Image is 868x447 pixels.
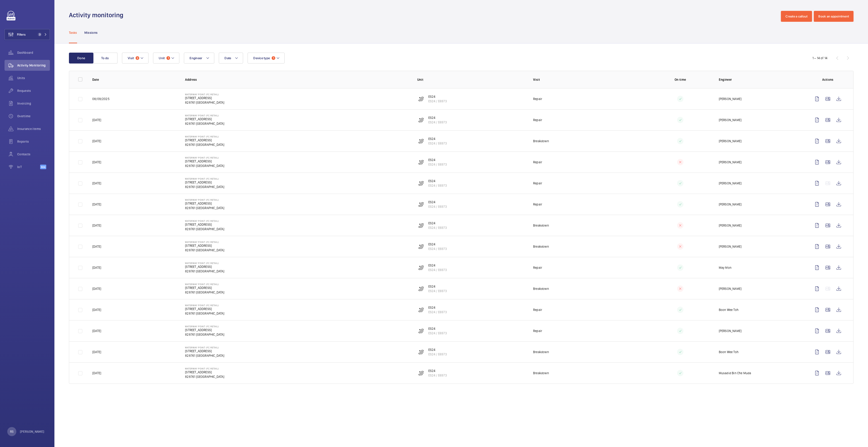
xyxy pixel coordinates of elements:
[184,53,214,64] button: Engineer
[428,347,447,352] p: ES24
[20,429,44,434] p: [PERSON_NAME]
[814,11,853,22] button: Book an appointment
[428,120,447,125] p: ES24 / E6973
[428,162,447,167] p: ES24 / E6973
[84,30,98,35] p: Missions
[185,311,224,316] p: 828761 [GEOGRAPHIC_DATA]
[428,137,447,141] p: ES24
[185,290,224,295] p: 828761 [GEOGRAPHIC_DATA]
[248,53,285,64] button: Device type1
[719,244,741,249] p: [PERSON_NAME]
[418,286,424,291] img: escalator.svg
[719,160,741,164] p: [PERSON_NAME]
[428,183,447,188] p: ES24 / E6973
[418,181,424,186] img: escalator.svg
[428,204,447,209] p: ES24 / E6973
[17,50,50,55] span: Dashboard
[719,371,751,375] p: Musadid Bin Che Muda
[17,165,40,169] span: IoT
[533,286,549,291] p: Breakdown
[719,350,739,354] p: Boon Wee Toh
[38,33,41,36] span: 3
[185,222,224,227] p: [STREET_ADDRESS]
[185,353,224,358] p: 828761 [GEOGRAPHIC_DATA]
[92,118,101,122] p: [DATE]
[719,181,741,186] p: [PERSON_NAME]
[428,115,447,120] p: ES24
[428,326,447,331] p: ES24
[185,370,224,374] p: [STREET_ADDRESS]
[418,138,424,144] img: escalator.svg
[428,179,447,183] p: ES24
[719,329,741,333] p: [PERSON_NAME]
[185,262,224,264] p: Waterway Point (FC Retail)
[185,180,224,185] p: [STREET_ADDRESS]
[719,118,741,122] p: [PERSON_NAME]
[40,165,46,169] span: Beta
[166,56,170,60] span: 1
[272,56,275,60] span: 1
[418,244,424,249] img: escalator.svg
[185,121,224,126] p: 828761 [GEOGRAPHIC_DATA]
[185,304,224,307] p: Waterway Point (FC Retail)
[17,32,26,37] span: Filters
[185,227,224,231] p: 828761 [GEOGRAPHIC_DATA]
[92,371,101,375] p: [DATE]
[92,265,101,270] p: [DATE]
[92,77,178,82] p: Date
[136,56,139,60] span: 2
[153,53,179,64] button: Unit1
[92,139,101,143] p: [DATE]
[185,156,224,159] p: Waterway Point (FC Retail)
[428,247,447,251] p: ES24 / E6973
[719,223,741,228] p: [PERSON_NAME]
[185,201,224,206] p: [STREET_ADDRESS]
[17,101,50,106] span: Invoicing
[69,53,93,64] button: Done
[533,308,542,312] p: Repair
[533,265,542,270] p: Repair
[418,370,424,376] img: escalator.svg
[418,349,424,355] img: escalator.svg
[418,223,424,228] img: escalator.svg
[185,100,224,105] p: 828761 [GEOGRAPHIC_DATA]
[190,56,202,60] span: Engineer
[92,308,101,312] p: [DATE]
[719,265,731,270] p: May Mon
[719,97,741,101] p: [PERSON_NAME]
[17,139,50,144] span: Reports
[185,332,224,337] p: 828761 [GEOGRAPHIC_DATA]
[17,88,50,93] span: Requests
[17,114,50,118] span: Overtime
[418,96,424,102] img: escalator.svg
[69,30,77,35] p: Tasks
[428,331,447,335] p: ES24 / E6973
[10,429,14,434] p: RS
[185,220,224,222] p: Waterway Point (FC Retail)
[185,96,224,100] p: [STREET_ADDRESS]
[533,160,542,164] p: Repair
[17,127,50,131] span: Insurance items
[185,264,224,269] p: [STREET_ADDRESS]
[185,114,224,117] p: Waterway Point (FC Retail)
[533,244,549,249] p: Breakdown
[533,329,542,333] p: Repair
[185,346,224,349] p: Waterway Point (FC Retail)
[69,11,126,19] h1: Activity monitoring
[533,371,549,375] p: Breakdown
[428,284,447,289] p: ES24
[428,94,447,99] p: ES24
[17,76,50,80] span: Units
[428,141,447,146] p: ES24 / E6973
[418,265,424,270] img: escalator.svg
[533,181,542,186] p: Repair
[185,93,224,96] p: Waterway Point (FC Retail)
[428,310,447,314] p: ES24 / E6973
[781,11,812,22] button: Create a callout
[185,349,224,353] p: [STREET_ADDRESS]
[649,77,712,82] p: On time
[185,138,224,142] p: [STREET_ADDRESS]
[533,97,542,101] p: Repair
[185,164,224,168] p: 828761 [GEOGRAPHIC_DATA]
[719,139,741,143] p: [PERSON_NAME]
